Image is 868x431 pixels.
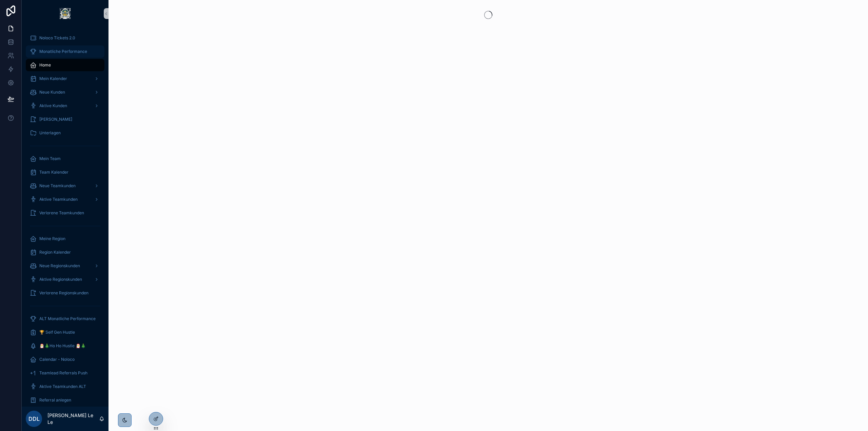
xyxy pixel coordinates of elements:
a: Noloco Tickets 2.0 [26,32,104,44]
span: Team Kalender [39,170,68,175]
span: Monatliche Performance [39,49,87,54]
a: ALT Monatliche Performance [26,313,104,325]
span: Neue Kunden [39,90,65,95]
span: Verlorene Teamkunden [39,210,84,216]
span: [PERSON_NAME] [39,117,72,122]
a: Aktive Teamkunden [26,193,104,205]
span: Mein Team [39,156,61,161]
a: Neue Regionskunden [26,260,104,272]
span: 🎅🎄Ho Ho Hustle 🎅🎄 [39,343,86,349]
a: Mein Kalender [26,73,104,85]
a: Meine Region [26,233,104,245]
a: Region Kalender [26,246,104,258]
a: 🎅🎄Ho Ho Hustle 🎅🎄 [26,340,104,352]
a: Neue Kunden [26,86,104,98]
a: Team Kalender [26,166,104,178]
a: Aktive Teamkunden ALT [26,380,104,393]
span: DDL [28,415,40,423]
p: [PERSON_NAME] Le Le [47,412,99,426]
a: Neue Teamkunden [26,180,104,192]
a: Unterlagen [26,127,104,139]
a: Teamlead Referrals Push [26,367,104,379]
img: App logo [60,8,71,19]
span: Home [39,62,51,68]
a: [PERSON_NAME] [26,113,104,125]
a: Aktive Regionskunden [26,273,104,286]
span: Aktive Regionskunden [39,277,82,282]
a: Mein Team [26,153,104,165]
span: Aktive Teamkunden ALT [39,384,86,389]
a: 🏆 Self Gen Hustle [26,326,104,338]
span: Aktive Kunden [39,103,67,109]
span: Verlorene Regionskunden [39,290,88,296]
a: Calendar - Noloco [26,353,104,366]
a: Verlorene Regionskunden [26,287,104,299]
span: Calendar - Noloco [39,357,75,362]
a: Verlorene Teamkunden [26,207,104,219]
span: 🏆 Self Gen Hustle [39,330,75,335]
a: Home [26,59,104,71]
span: Neue Teamkunden [39,183,76,189]
span: Meine Region [39,236,65,241]
span: ALT Monatliche Performance [39,316,96,321]
span: Neue Regionskunden [39,263,80,269]
span: Unterlagen [39,130,61,136]
a: Monatliche Performance [26,45,104,58]
span: Aktive Teamkunden [39,197,78,202]
span: Region Kalender [39,250,71,255]
span: Noloco Tickets 2.0 [39,35,75,41]
a: Aktive Kunden [26,100,104,112]
span: Teamlead Referrals Push [39,370,87,376]
span: Referral anlegen [39,397,71,403]
span: Mein Kalender [39,76,67,81]
a: Referral anlegen [26,394,104,406]
div: scrollable content [22,27,108,407]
